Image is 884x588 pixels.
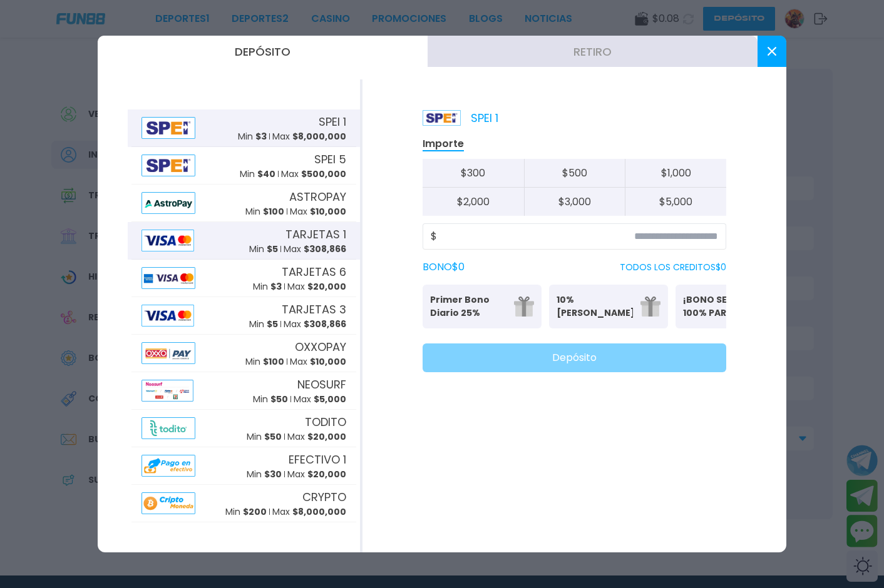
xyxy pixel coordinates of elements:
p: Max [290,355,346,368]
p: Min [253,393,288,406]
p: Min [245,355,284,368]
button: ¡BONO SEMANAL 100% PARA DEPORTES! [676,285,794,328]
button: AlipaySPEI 1Min $3Max $8,000,000 [128,109,360,147]
img: Alipay [141,492,195,514]
span: NEOSURF [297,376,346,393]
p: Max [272,505,346,519]
img: Alipay [141,117,195,139]
button: AlipayOXXOPAYMin $100Max $10,000 [128,335,360,372]
span: ASTROPAY [289,188,346,205]
span: $ 3 [255,130,267,143]
p: Min [249,243,278,256]
button: $2,000 [423,188,524,216]
p: Min [225,505,267,519]
span: $ 308,866 [304,318,346,330]
span: $ [431,229,437,244]
p: SPEI 1 [423,109,498,126]
span: OXXOPAY [295,338,346,355]
p: Min [238,130,267,143]
img: Alipay [141,230,194,251]
span: $ 5 [267,243,278,255]
span: $ 50 [270,393,288,405]
img: Alipay [141,455,195,477]
button: 10% [PERSON_NAME] [549,285,668,328]
span: $ 30 [264,468,282,480]
button: AlipayCRYPTOMin $200Max $8,000,000 [128,485,360,522]
p: Min [249,318,278,331]
span: $ 500,000 [301,168,346,180]
button: AlipayTARJETAS 1Min $5Max $308,866 [128,222,360,260]
p: Max [284,243,346,256]
button: AlipayNEOSURFMin $50Max $5,000 [128,372,360,410]
span: EFECTIVO 1 [289,451,346,468]
p: Max [284,318,346,331]
p: Min [247,430,282,444]
button: Depósito [98,36,428,67]
p: Min [245,205,284,218]
p: Max [287,280,346,293]
button: AlipayTARJETAS 3Min $5Max $308,866 [128,297,360,335]
span: $ 308,866 [304,243,346,255]
span: $ 100 [263,355,284,368]
button: AlipayASTROPAYMin $100Max $10,000 [128,185,360,222]
img: Alipay [141,342,195,364]
p: Max [290,205,346,218]
span: SPEI 1 [319,113,346,130]
button: AlipaySPEI 5Min $40Max $500,000 [128,147,360,185]
span: TARJETAS 6 [282,263,346,280]
span: $ 5,000 [314,393,346,405]
span: TARJETAS 1 [285,226,346,243]
p: Importe [423,137,464,151]
p: Max [272,130,346,143]
button: AlipayTODITOMin $50Max $20,000 [128,410,360,447]
span: $ 20,000 [307,468,346,480]
span: TODITO [305,413,346,430]
p: Min [247,468,282,481]
span: $ 20,000 [307,280,346,293]
p: Max [281,168,346,181]
span: $ 3 [270,280,282,293]
img: Alipay [141,192,195,214]
img: Alipay [141,267,195,289]
span: $ 10,000 [310,355,346,368]
button: $500 [524,159,625,188]
p: TODOS LOS CREDITOS $ 0 [620,261,726,274]
button: $5,000 [625,188,726,216]
label: BONO $ 0 [423,260,465,275]
img: Platform Logo [423,110,461,126]
span: $ 100 [263,205,284,218]
span: $ 200 [243,505,267,518]
span: $ 40 [257,168,275,180]
button: Primer Bono Diario 25% [423,285,542,328]
p: Max [287,468,346,481]
button: $1,000 [625,159,726,188]
button: Depósito [423,343,726,372]
img: Alipay [141,305,194,327]
button: AlipayEFECTIVO 1Min $30Max $20,000 [128,447,360,485]
img: gift [514,297,534,317]
span: CRYPTO [302,489,346,505]
p: Max [287,430,346,444]
img: gift [640,297,660,317]
span: $ 20,000 [307,430,346,443]
button: AlipayTARJETAS 6Min $3Max $20,000 [128,260,360,297]
p: Primer Bono Diario 25% [430,293,506,320]
p: Max [294,393,346,406]
span: $ 10,000 [310,205,346,218]
button: Retiro [428,36,758,67]
button: $3,000 [524,188,625,216]
span: SPEI 5 [314,151,346,168]
p: 10% [PERSON_NAME] [557,293,633,320]
p: Min [253,280,282,293]
p: ¡BONO SEMANAL 100% PARA DEPORTES! [683,293,759,320]
img: Alipay [141,380,193,402]
span: $ 8,000,000 [292,130,346,143]
span: $ 8,000,000 [292,505,346,518]
button: $300 [423,159,524,188]
span: TARJETAS 3 [282,301,346,318]
span: $ 5 [267,318,278,330]
img: Alipay [141,417,195,439]
span: $ 50 [264,430,282,443]
img: Alipay [141,155,195,176]
p: Min [240,168,275,181]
